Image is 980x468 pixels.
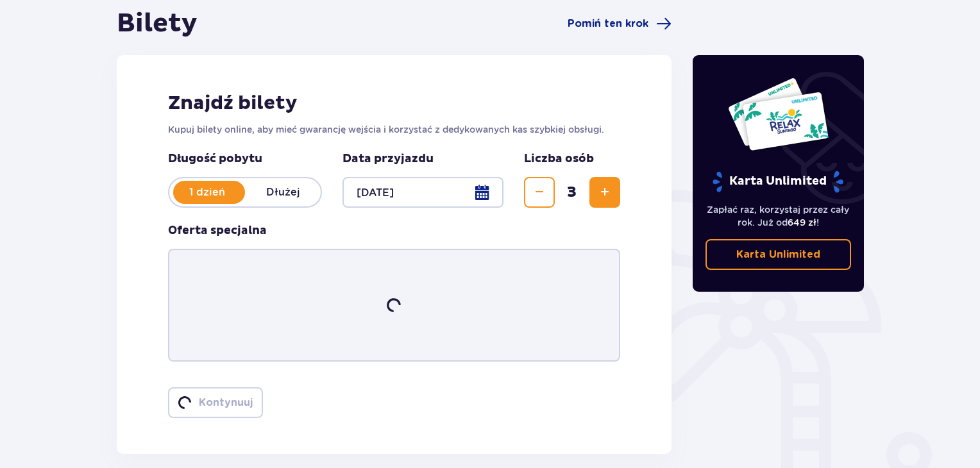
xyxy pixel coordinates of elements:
[199,396,253,410] p: Kontynuuj
[385,296,403,315] img: loader
[705,203,852,229] p: Zapłać raz, korzystaj przez cały rok. Już od !
[568,16,672,31] a: Pomiń ten krok
[117,8,198,40] h1: Bilety
[178,396,192,410] img: loader
[524,151,594,167] p: Liczba osób
[711,171,845,193] p: Karta Unlimited
[168,223,267,238] h3: Oferta specjalna
[169,185,245,199] p: 1 dzień
[524,177,555,208] button: Zmniejsz
[705,239,852,270] a: Karta Unlimited
[589,177,620,208] button: Zwiększ
[736,247,820,262] p: Karta Unlimited
[168,151,322,167] p: Długość pobytu
[557,183,587,202] span: 3
[342,151,434,167] p: Data przyjazdu
[788,217,816,228] span: 649 zł
[168,123,620,136] p: Kupuj bilety online, aby mieć gwarancję wejścia i korzystać z dedykowanych kas szybkiej obsługi.
[168,91,620,115] h2: Znajdź bilety
[168,387,263,418] button: loaderKontynuuj
[727,77,829,151] img: Dwie karty całoroczne do Suntago z napisem 'UNLIMITED RELAX', na białym tle z tropikalnymi liśćmi...
[568,17,648,31] span: Pomiń ten krok
[245,185,321,199] p: Dłużej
